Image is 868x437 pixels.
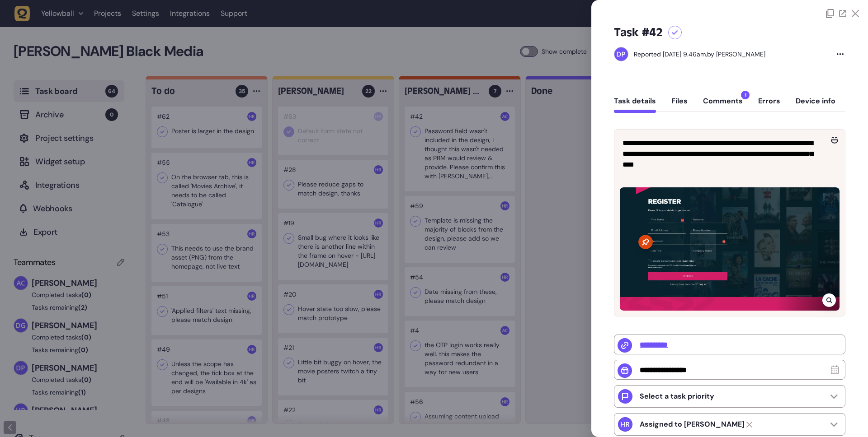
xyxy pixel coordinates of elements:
[640,420,745,429] strong: Harry Robinson
[741,91,750,99] span: 1
[671,97,688,113] button: Files
[614,97,656,113] button: Task details
[703,97,743,113] button: Comments
[634,50,765,59] div: by [PERSON_NAME]
[614,47,628,61] img: Dan Pearson
[640,392,714,401] p: Select a task priority
[614,25,663,40] h5: Task #42
[796,97,835,113] button: Device info
[758,97,780,113] button: Errors
[634,50,707,58] div: Reported [DATE] 9.46am,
